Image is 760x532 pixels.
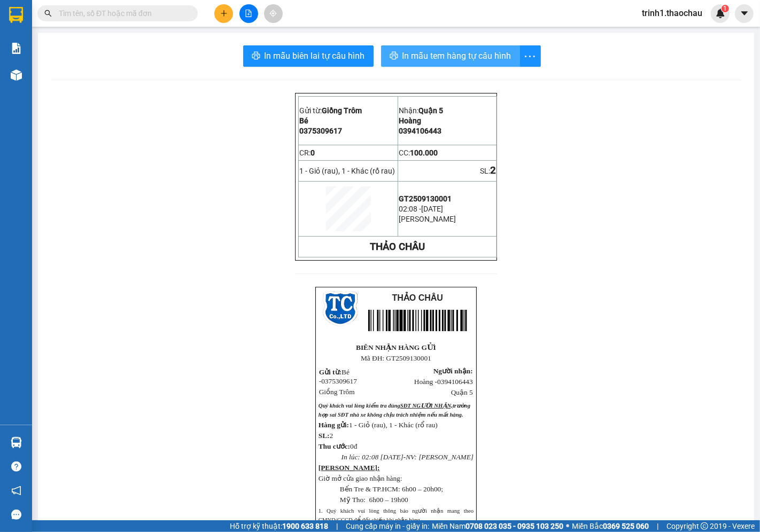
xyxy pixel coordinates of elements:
span: GT2509130001 [399,194,452,203]
span: 0375309617 [321,377,357,385]
span: Hoàng - [414,378,473,386]
img: logo-vxr [9,7,23,23]
p: Gửi từ: [299,106,397,115]
span: 02:08 - [399,205,421,213]
span: 1 [723,5,727,12]
button: printerIn mẫu tem hàng tự cấu hình [381,45,520,67]
span: Giồng Trôm [319,388,355,396]
strong: BIÊN NHẬN HÀNG GỬI [356,343,436,351]
span: copyright [701,522,708,530]
span: Thu cước: [319,442,350,450]
span: 1 - Giỏ (rau), 1 - Khác (rổ rau) [349,421,438,429]
button: printerIn mẫu biên lai tự cấu hình [243,45,374,67]
span: Mỹ Tho: 6h00 – 19h00 [340,496,408,504]
span: [DATE] [421,205,443,213]
span: In mẫu biên lai tự cấu hình [265,49,365,62]
button: aim [264,4,283,23]
span: printer [252,51,260,61]
img: logo [323,291,358,326]
span: Bé [299,116,308,125]
span: printer [390,51,398,61]
strong: 1900 633 818 [282,522,328,530]
span: 0 [311,148,315,157]
span: In lúc: 02:08 [342,453,379,461]
span: Hỗ trợ kỹ thuật: [230,520,328,532]
span: THẢO CHÂU [392,293,443,302]
strong: Hàng gửi: [319,421,349,429]
span: caret-down [740,9,749,18]
sup: 1 [722,5,729,12]
span: aim [269,10,277,17]
span: 0394106443 [399,127,441,135]
span: Miền Nam [432,520,563,532]
span: 2 [330,432,334,440]
span: search [44,10,52,17]
span: 0đ [350,442,357,450]
button: caret-down [735,4,754,23]
strong: 0369 525 060 [603,522,649,530]
span: Bé - [319,368,357,385]
span: 1. Quý khách vui lòng thông báo người nhận mang theo CMND/CCCD để đối chiếu khi nhận ha... [319,508,474,523]
span: Hoàng [399,116,421,125]
span: SĐT NGƯỜI NHẬN, [400,403,453,409]
span: more [520,50,540,63]
span: Quý khách vui lòng kiểm tra đúng trường hợp sai SĐT nhà xe không chịu trách nhiệm nếu... [319,403,470,418]
img: solution-icon [11,43,22,54]
span: Gửi từ: [319,368,342,376]
span: Quận 5 [451,388,473,396]
span: message [11,510,21,520]
strong: 0708 023 035 - 0935 103 250 [466,522,563,530]
span: [DATE] [381,453,404,461]
td: CR: [299,145,398,161]
input: Tìm tên, số ĐT hoặc mã đơn [59,7,185,19]
span: Mã ĐH: GT2509130001 [361,354,431,362]
span: Bến Tre & TP.HCM: 6h00 – 20h00; [340,485,443,493]
span: SL: [319,432,330,440]
span: 0375309617 [299,127,342,135]
strong: THẢO CHÂU [370,241,425,253]
button: file-add [239,4,258,23]
span: Người nhận: [433,367,473,375]
span: 100.000 [410,148,438,157]
button: more [519,45,541,67]
span: ⚪️ [566,524,569,528]
p: Nhận: [399,106,496,115]
td: CC: [398,145,497,161]
span: SL: [480,167,490,175]
span: 0394106443 [437,378,473,386]
span: Giồng Trôm [322,106,362,115]
span: plus [220,10,228,17]
span: Quận 5 [418,106,443,115]
span: file-add [245,10,252,17]
span: [PERSON_NAME] [399,215,456,223]
span: | [336,520,338,532]
button: plus [214,4,233,23]
span: question-circle [11,461,21,472]
span: notification [11,486,21,496]
img: warehouse-icon [11,69,22,81]
img: warehouse-icon [11,437,22,448]
strong: [PERSON_NAME]: [319,464,380,472]
span: | [657,520,658,532]
span: Cung cấp máy in - giấy in: [346,520,429,532]
span: Miền Bắc [572,520,649,532]
span: NV: [PERSON_NAME] [406,453,474,461]
span: 1 - Giỏ (rau), 1 - Khác (rổ rau) [299,167,395,175]
span: Giờ mở cửa giao nhận hàng: [319,474,402,482]
span: trinh1.thaochau [633,6,711,20]
span: In mẫu tem hàng tự cấu hình [402,49,511,62]
span: - [404,453,406,461]
span: 2 [490,165,496,176]
img: icon-new-feature [716,9,725,18]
